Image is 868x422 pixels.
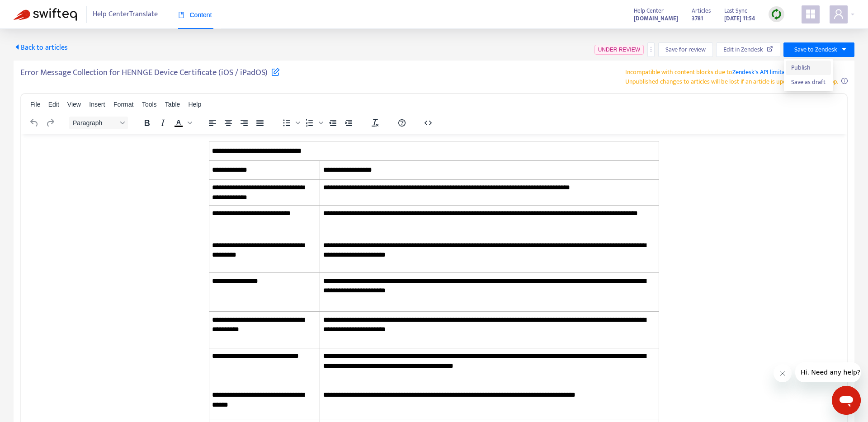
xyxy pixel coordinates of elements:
[14,8,77,21] img: Swifteq
[73,119,117,127] span: Paragraph
[692,6,711,16] span: Articles
[368,117,383,129] button: Clear formatting
[805,9,816,19] span: appstore
[394,117,410,129] button: Help
[658,42,713,57] button: Save for review
[69,117,128,129] button: Block Paragraph
[42,117,58,129] button: Redo
[634,13,678,23] a: [DOMAIN_NAME]
[142,101,157,108] span: Tools
[783,42,854,57] button: Save to Zendeskcaret-down
[302,117,325,129] div: Numbered list
[771,9,782,20] img: sync.dc5367851b00ba804db3.png
[165,101,180,108] span: Table
[791,63,826,73] span: Publish
[139,117,155,129] button: Bold
[27,117,42,129] button: Undo
[833,9,844,19] span: user
[30,101,41,108] span: File
[20,67,280,83] h5: Error Message Collection for HENNGE Device Certificate (iOS / iPadOS)
[93,6,158,23] span: Help Center Translate
[155,117,170,129] button: Italic
[625,67,795,77] span: Incompatible with content blocks due to
[178,11,212,19] span: Content
[723,45,763,55] span: Edit in Zendesk
[794,45,837,55] span: Save to Zendesk
[48,101,59,108] span: Edit
[236,117,252,129] button: Align right
[14,43,21,51] span: caret-left
[634,6,664,16] span: Help Center
[647,42,655,57] button: more
[188,101,201,108] span: Help
[665,45,706,55] span: Save for review
[67,101,81,108] span: View
[178,12,184,18] span: book
[692,14,703,23] strong: 3781
[791,77,826,87] span: Save as draft
[724,6,747,16] span: Last Sync
[841,78,848,84] span: info-circle
[774,364,792,382] iframe: メッセージを閉じる
[113,101,133,108] span: Format
[221,117,236,129] button: Align center
[724,14,755,23] strong: [DATE] 11:54
[795,362,861,382] iframe: 会社からのメッセージ
[205,117,220,129] button: Align left
[841,46,847,52] span: caret-down
[625,76,838,87] span: Unpublished changes to articles will be lost if an article is updated using this app.
[325,117,340,129] button: Decrease indent
[171,117,193,129] div: Text color Black
[716,42,780,57] button: Edit in Zendesk
[732,67,795,77] a: Zendesk's API limitation
[648,46,654,52] span: more
[598,47,640,53] span: UNDER REVIEW
[89,101,105,108] span: Insert
[832,386,861,415] iframe: メッセージングウィンドウを開くボタン
[341,117,356,129] button: Increase indent
[252,117,268,129] button: Justify
[14,42,68,54] span: Back to articles
[279,117,302,129] div: Bullet list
